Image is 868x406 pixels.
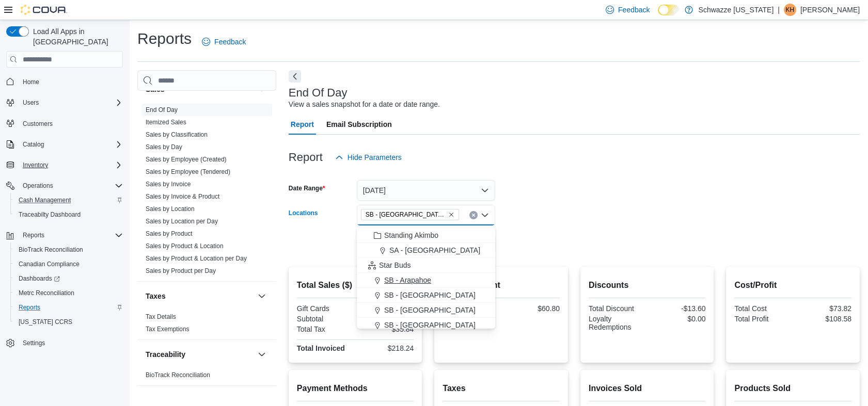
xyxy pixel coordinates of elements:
a: Traceabilty Dashboard [14,208,85,221]
span: SB - Fort Collins [361,209,459,220]
span: Users [23,99,39,107]
span: Inventory [19,159,123,171]
button: [DATE] [357,180,495,201]
span: Tax Details [146,313,176,321]
span: Email Subscription [326,114,392,135]
span: Sales by Employee (Created) [146,155,227,164]
span: Sales by Location per Day [146,217,218,225]
h2: Payment Methods [297,382,414,395]
button: Taxes [256,290,268,302]
button: Inventory [2,158,127,172]
span: Metrc Reconciliation [19,289,74,297]
span: Metrc Reconciliation [14,287,123,299]
div: Gift Cards [297,304,353,313]
label: Date Range [289,184,325,192]
span: SB - [GEOGRAPHIC_DATA] [384,290,476,300]
span: Load All Apps in [GEOGRAPHIC_DATA] [29,26,123,47]
a: Sales by Invoice & Product [146,193,219,200]
a: Settings [19,337,49,349]
span: Inventory [23,161,48,169]
div: Krystal Hernandez [784,4,796,16]
a: Sales by Invoice [146,181,191,188]
a: Sales by Product per Day [146,267,216,274]
button: Reports [10,300,127,315]
span: Reports [19,303,40,312]
span: BioTrack Reconciliation [19,246,83,254]
button: Clear input [469,211,478,219]
a: Sales by Day [146,143,182,151]
div: $35.84 [357,325,414,333]
span: Catalog [19,138,123,151]
a: Canadian Compliance [14,258,84,270]
a: Sales by Classification [146,131,208,138]
label: Locations [289,209,318,217]
span: Sales by Product per Day [146,267,216,275]
span: Washington CCRS [14,316,123,328]
h3: Taxes [146,291,166,301]
div: Total Cost [734,304,791,313]
a: Tax Exemptions [146,326,190,333]
p: Schwazze [US_STATE] [698,4,774,16]
span: Sales by Product [146,230,193,238]
a: Feedback [198,31,250,52]
button: Standing Akimbo [357,228,495,243]
span: Sales by Product & Location [146,242,224,250]
h3: Report [289,151,323,164]
a: BioTrack Reconciliation [14,243,87,256]
span: Cash Management [19,196,71,204]
h1: Reports [137,28,192,49]
a: Sales by Employee (Created) [146,156,227,163]
span: Sales by Location [146,205,195,213]
button: SB - [GEOGRAPHIC_DATA] [357,303,495,318]
button: Star Buds [357,258,495,273]
a: Tax Details [146,313,176,320]
div: $108.58 [795,315,851,323]
button: Canadian Compliance [10,257,127,271]
span: Hide Parameters [348,152,402,163]
span: SA - [GEOGRAPHIC_DATA] [389,245,480,255]
span: Operations [23,182,53,190]
a: Sales by Product [146,230,193,237]
h2: Products Sold [734,382,851,395]
a: Reports [14,301,44,314]
button: Taxes [146,291,254,301]
h2: Average Spent [443,279,560,291]
span: Reports [23,231,44,239]
a: BioTrack Reconciliation [146,371,210,379]
span: Sales by Day [146,143,182,151]
button: SB - [GEOGRAPHIC_DATA] [357,318,495,333]
button: Home [2,74,127,89]
span: KH [786,4,795,16]
span: Standing Akimbo [384,230,438,240]
a: End Of Day [146,106,178,113]
button: Reports [2,228,127,242]
span: BioTrack Reconciliation [14,243,123,256]
h2: Invoices Sold [589,382,706,395]
button: Users [2,95,127,110]
span: Sales by Invoice & Product [146,192,219,201]
span: Itemized Sales [146,118,186,126]
button: Next [289,70,301,83]
h3: End Of Day [289,87,348,99]
span: Feedback [618,5,650,15]
a: Sales by Location per Day [146,218,218,225]
button: Operations [2,178,127,193]
a: Itemized Sales [146,119,186,126]
span: [US_STATE] CCRS [19,318,72,326]
p: | [778,4,780,16]
h2: Total Sales ($) [297,279,414,291]
span: Dashboards [19,274,60,283]
span: Settings [23,339,45,347]
a: Metrc Reconciliation [14,287,78,299]
span: Home [19,75,123,88]
button: Catalog [19,138,48,151]
button: SB - Arapahoe [357,273,495,288]
button: Users [19,96,43,109]
span: Reports [14,301,123,314]
strong: Total Invoiced [297,344,345,352]
button: Traceability [146,349,254,360]
div: $60.80 [503,304,560,313]
span: Feedback [214,37,246,47]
